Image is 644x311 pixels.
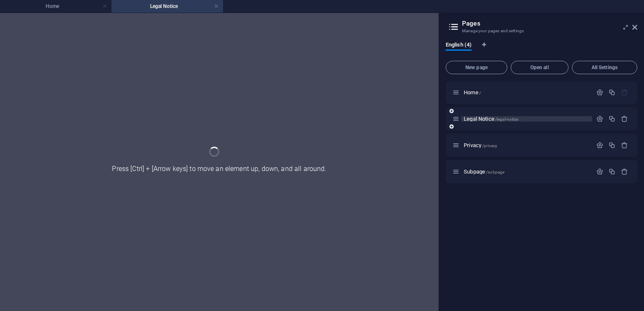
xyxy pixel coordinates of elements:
[461,90,592,95] div: Home/
[482,143,497,148] span: /privacy
[446,41,637,57] div: Language Tabs
[596,89,603,96] div: Settings
[461,116,592,122] div: Legal Notice/legal-notice
[486,170,504,174] span: /subpage
[514,65,565,70] span: Open all
[596,168,603,175] div: Settings
[446,40,472,52] span: English (4)
[608,168,615,175] div: Duplicate
[608,142,615,149] div: Duplicate
[446,61,507,74] button: New page
[608,115,615,122] div: Duplicate
[596,115,603,122] div: Settings
[462,20,637,27] h2: Pages
[449,65,504,70] span: New page
[608,89,615,96] div: Duplicate
[621,89,628,96] div: The startpage cannot be deleted
[621,142,628,149] div: Remove
[461,143,592,148] div: Privacy/privacy
[576,65,634,70] span: All Settings
[495,117,519,122] span: /legal-notice
[112,2,223,11] h4: Legal Notice
[464,168,504,175] span: Click to open page
[462,27,621,35] h3: Manage your pages and settings
[479,91,481,95] span: /
[511,61,569,74] button: Open all
[461,169,592,174] div: Subpage/subpage
[621,115,628,122] div: Remove
[572,61,637,74] button: All Settings
[464,89,481,96] span: Click to open page
[464,116,518,122] span: Legal Notice
[464,142,497,148] span: Click to open page
[596,142,603,149] div: Settings
[621,168,628,175] div: Remove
